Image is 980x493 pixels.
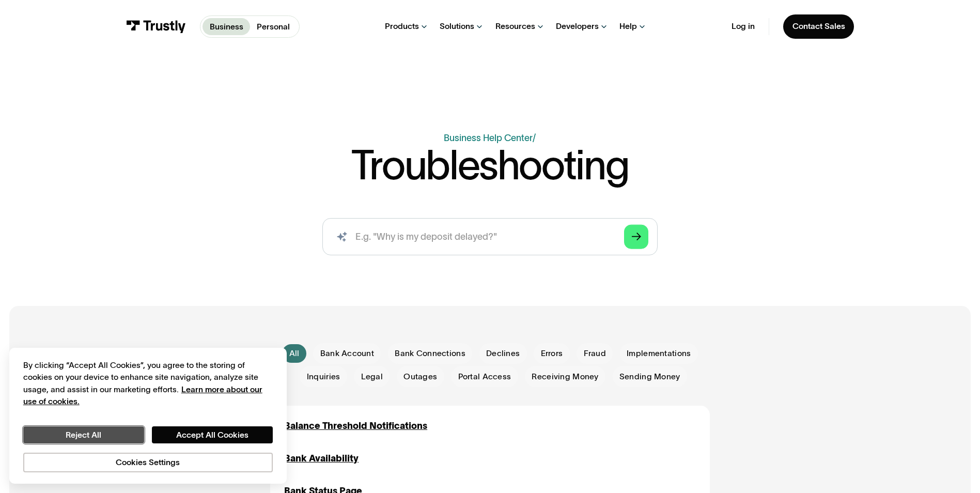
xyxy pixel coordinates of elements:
[203,18,250,35] a: Business
[282,344,306,363] a: All
[320,348,374,359] span: Bank Account
[210,21,243,33] p: Business
[307,371,340,382] span: Inquiries
[783,14,854,39] a: Contact Sales
[322,218,658,255] form: Search
[322,218,658,255] input: search
[257,21,290,33] p: Personal
[23,453,273,472] button: Cookies Settings
[403,371,437,382] span: Outages
[351,145,629,186] h1: Troubleshooting
[440,21,474,32] div: Solutions
[627,348,691,359] span: Implementations
[732,21,755,32] a: Log in
[23,359,273,408] div: By clicking “Accept All Cookies”, you agree to the storing of cookies on your device to enhance s...
[284,452,359,466] a: Bank Availability
[385,21,419,32] div: Products
[23,359,273,472] div: Privacy
[152,426,273,444] button: Accept All Cookies
[619,371,680,382] span: Sending Money
[395,348,465,359] span: Bank Connections
[458,371,511,382] span: Portal Access
[532,371,598,382] span: Receiving Money
[126,20,186,33] img: Trustly Logo
[584,348,606,359] span: Fraud
[284,419,427,433] a: Balance Threshold Notifications
[289,348,300,359] div: All
[556,21,599,32] div: Developers
[361,371,383,382] span: Legal
[486,348,520,359] span: Declines
[533,133,536,143] div: /
[444,133,533,143] a: Business Help Center
[250,18,297,35] a: Personal
[9,348,287,484] div: Cookie banner
[495,21,535,32] div: Resources
[792,21,845,32] div: Contact Sales
[541,348,563,359] span: Errors
[270,343,709,387] form: Email Form
[619,21,637,32] div: Help
[23,426,144,444] button: Reject All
